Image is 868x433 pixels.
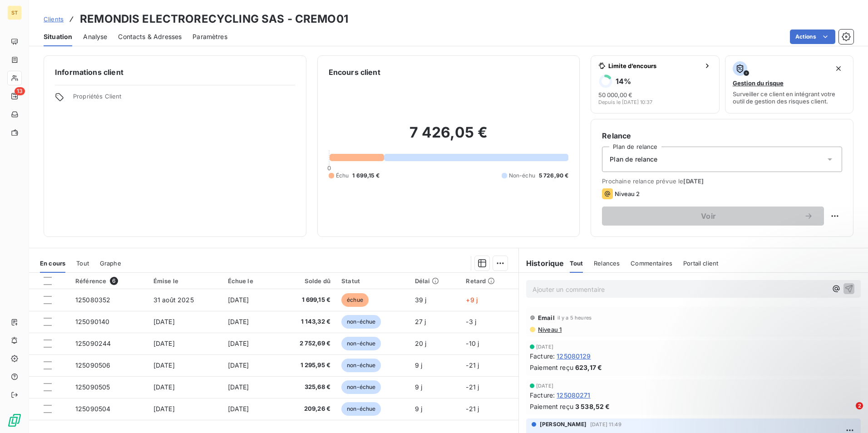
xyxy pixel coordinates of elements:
h2: 7 426,05 € [329,123,569,151]
span: 2 752,69 € [281,339,330,348]
span: -21 j [466,361,479,369]
span: Depuis le [DATE] 10:37 [598,99,652,105]
h6: Relance [602,130,842,141]
span: 20 j [415,340,427,347]
span: [DATE] [683,177,704,185]
div: Échue le [228,277,270,285]
span: non-échue [341,402,381,416]
span: 125090244 [75,340,111,347]
span: Paramètres [192,32,227,41]
span: [DATE] [228,405,249,413]
span: [DATE] [228,361,249,369]
span: non-échue [341,380,381,394]
button: Gestion du risqueSurveiller ce client en intégrant votre outil de gestion des risques client. [725,55,853,113]
span: Contacts & Adresses [118,32,182,41]
h6: Informations client [55,67,295,78]
span: 9 j [415,405,422,413]
iframe: Intercom live chat [837,402,859,424]
span: Relances [594,260,620,267]
span: Tout [76,260,89,267]
span: 6 [110,277,118,285]
span: Facture : [530,390,555,400]
span: -3 j [466,318,476,325]
div: Retard [466,277,513,285]
span: [DATE] [536,383,553,389]
span: 209,26 € [281,404,330,413]
span: [DATE] [153,361,175,369]
span: [DATE] [153,405,175,413]
span: 125080271 [557,390,590,400]
button: Actions [790,30,835,44]
span: 9 j [415,361,422,369]
span: 125090506 [75,361,110,369]
span: 125090140 [75,318,109,325]
span: Non-échu [509,172,535,180]
span: Clients [44,15,64,23]
span: 27 j [415,318,426,325]
span: Niveau 1 [537,326,562,333]
h6: Encours client [329,67,380,78]
span: 0 [327,164,331,172]
span: [DATE] [228,318,249,325]
span: Portail client [683,260,718,267]
span: Prochaine relance prévue le [602,177,842,185]
span: 125090504 [75,405,110,413]
span: 325,68 € [281,383,330,392]
span: 13 [15,87,25,95]
h6: 14 % [616,77,631,86]
span: [DATE] [536,344,553,349]
span: [DATE] [228,296,249,304]
span: 1 295,95 € [281,361,330,370]
span: Plan de relance [610,155,657,164]
span: échue [341,293,369,307]
div: Émise le [153,277,217,285]
span: 125080129 [557,351,591,361]
span: Voir [613,212,804,220]
span: 9 j [415,383,422,391]
span: -21 j [466,405,479,413]
span: En cours [40,260,65,267]
span: [DATE] [228,340,249,347]
span: non-échue [341,315,381,329]
span: Limite d’encours [608,62,700,69]
div: Solde dû [281,277,330,285]
span: [DATE] [153,383,175,391]
span: [PERSON_NAME] [540,420,587,428]
div: ST [7,5,22,20]
button: Limite d’encours14%50 000,00 €Depuis le [DATE] 10:37 [591,55,719,113]
span: Niveau 2 [615,190,640,197]
span: Email [538,314,555,321]
span: 31 août 2025 [153,296,194,304]
iframe: Intercom notifications message [686,345,868,408]
span: Graphe [100,260,121,267]
span: 1 143,32 € [281,317,330,326]
div: Statut [341,277,404,285]
span: [DATE] [153,318,175,325]
span: 125090505 [75,383,110,391]
span: Gestion du risque [733,79,784,87]
span: 39 j [415,296,427,304]
h3: REMONDIS ELECTRORECYCLING SAS - CREMO01 [80,11,348,27]
span: 125080352 [75,296,110,304]
span: -21 j [466,383,479,391]
span: -10 j [466,340,479,347]
button: Voir [602,207,824,226]
span: Analyse [83,32,107,41]
div: Référence [75,277,143,285]
span: Situation [44,32,72,41]
span: 1 699,15 € [352,172,380,180]
span: non-échue [341,337,381,350]
span: 50 000,00 € [598,91,632,98]
span: Tout [570,260,583,267]
span: 3 538,52 € [575,402,610,411]
span: Facture : [530,351,555,361]
span: [DATE] 11:49 [590,422,621,427]
span: il y a 5 heures [557,315,592,320]
span: [DATE] [228,383,249,391]
span: 5 726,90 € [539,172,569,180]
span: Commentaires [631,260,672,267]
h6: Historique [519,258,564,269]
span: Paiement reçu [530,402,573,411]
span: non-échue [341,359,381,372]
span: 2 [856,402,863,409]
